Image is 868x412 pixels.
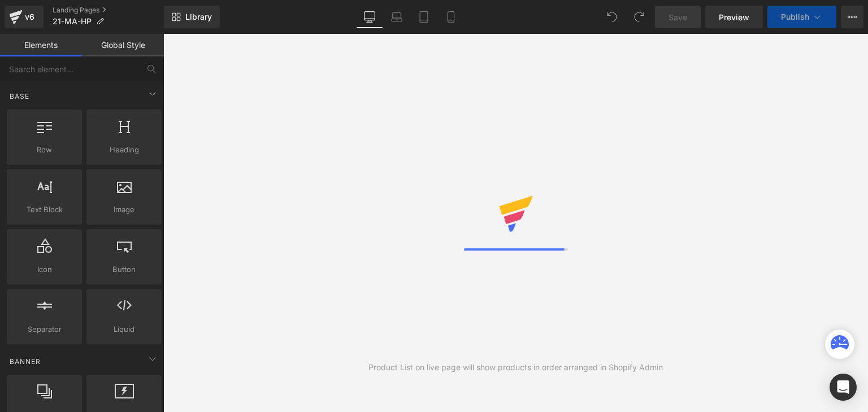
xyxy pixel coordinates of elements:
div: Product List on live page will show products in order arranged in Shopify Admin [368,361,663,374]
a: Preview [705,6,763,28]
span: Text Block [10,204,79,216]
button: Undo [601,6,623,28]
a: Desktop [356,6,383,28]
span: Liquid [90,323,158,335]
a: Laptop [383,6,410,28]
a: Mobile [437,6,465,28]
a: Global Style [82,34,164,56]
span: 21-MA-HP [53,17,92,26]
div: v6 [23,10,37,24]
span: Separator [10,323,79,335]
span: Preview [719,11,749,23]
span: Heading [90,144,158,156]
div: Open Intercom Messenger [830,374,857,401]
a: Landing Pages [53,6,164,15]
span: Image [90,204,158,216]
span: Row [10,144,79,156]
span: Publish [781,12,809,21]
button: Publish [767,6,836,28]
span: Save [669,11,687,23]
span: Library [185,12,212,22]
a: Tablet [410,6,437,28]
a: New Library [164,6,220,28]
a: v6 [5,6,44,28]
span: Banner [8,356,42,367]
button: More [841,6,863,28]
span: Base [8,91,31,102]
button: Redo [628,6,650,28]
span: Icon [10,264,79,275]
span: Button [90,264,158,275]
